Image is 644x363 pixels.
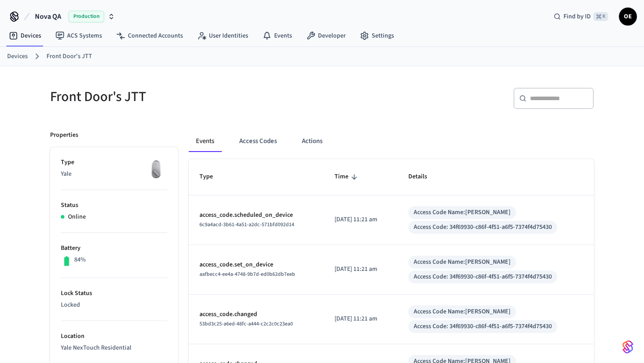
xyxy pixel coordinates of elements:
[414,272,552,282] div: Access Code: 34f69930-c86f-4f51-a6f5-7374f4d75430
[199,310,313,319] p: access_code.changed
[7,52,28,61] a: Devices
[145,158,167,180] img: August Wifi Smart Lock 3rd Gen, Silver, Front
[61,332,167,341] p: Location
[232,131,284,152] button: Access Codes
[199,260,313,270] p: access_code.set_on_device
[593,12,608,21] span: ⌘ K
[199,270,295,278] span: aafbecc4-ee4a-4748-9b7d-ed0b62db7eeb
[414,307,511,317] div: Access Code Name: [PERSON_NAME]
[190,28,255,44] a: User Identities
[620,8,636,25] span: OE
[61,169,167,179] p: Yale
[61,158,167,167] p: Type
[619,8,637,25] button: OE
[199,221,294,228] span: 6c9a4acd-3b61-4a51-a2dc-571bfd092d14
[353,28,401,44] a: Settings
[109,28,190,44] a: Connected Accounts
[199,320,293,328] span: 53bd3c25-a6ed-48fc-a444-c2c2c0c23ea0
[68,11,104,22] span: Production
[335,265,387,274] p: [DATE] 11:21 am
[335,314,387,324] p: [DATE] 11:21 am
[61,343,167,353] p: Yale NexTouch Residential
[414,208,511,217] div: Access Code Name: [PERSON_NAME]
[199,211,313,220] p: access_code.scheduled_on_device
[35,11,61,22] span: Nova QA
[295,131,330,152] button: Actions
[623,340,633,354] img: SeamLogoGradient.69752ec5.svg
[547,8,615,25] div: Find by ID⌘ K
[408,170,439,184] span: Details
[414,257,511,267] div: Access Code Name: [PERSON_NAME]
[48,28,109,44] a: ACS Systems
[189,131,594,152] div: ant example
[414,322,552,331] div: Access Code: 34f69930-c86f-4f51-a6f5-7374f4d75430
[50,131,78,140] p: Properties
[414,223,552,232] div: Access Code: 34f69930-c86f-4f51-a6f5-7374f4d75430
[61,300,167,310] p: Locked
[47,52,92,61] a: Front Door's JTT
[61,244,167,253] p: Battery
[61,289,167,298] p: Lock Status
[563,12,591,21] span: Find by ID
[74,255,86,265] p: 84%
[335,170,360,184] span: Time
[61,201,167,210] p: Status
[189,131,221,152] button: Events
[68,212,86,222] p: Online
[335,215,387,224] p: [DATE] 11:21 am
[299,28,353,44] a: Developer
[50,88,317,106] h5: Front Door's JTT
[2,28,48,44] a: Devices
[199,170,225,184] span: Type
[255,28,299,44] a: Events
